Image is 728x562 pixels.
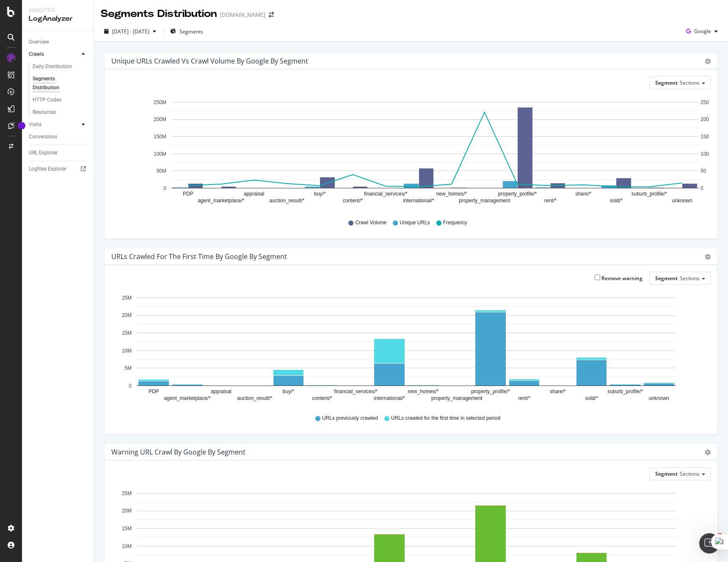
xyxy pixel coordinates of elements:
span: Segments [179,28,203,35]
a: Visits [29,120,79,129]
div: Analytics [29,7,87,14]
text: agent_marketplace/* [164,396,211,402]
div: arrow-right-arrow-left [269,12,274,18]
text: financial_services/* [364,191,408,197]
a: Conversions [29,132,88,141]
label: Remove warning [595,275,643,282]
div: Tooltip anchor [18,122,25,129]
text: 5M [124,366,132,372]
text: 250M [154,99,166,105]
text: auction_result/* [269,198,304,204]
button: [DATE] - [DATE] [101,25,160,38]
span: Sections [680,470,700,477]
text: rent/* [544,198,557,204]
text: property_management [431,396,483,402]
text: new_homes/* [436,191,467,197]
text: 10M [122,543,132,549]
span: Crawl Volume [355,219,386,226]
text: unknown [649,396,669,402]
button: Google [683,25,721,38]
div: Crawls [29,50,44,59]
div: Segments Distribution [33,74,80,92]
div: gear [705,254,711,260]
span: 1 [717,533,723,540]
text: financial_services/* [334,389,378,395]
text: property_profile/* [471,389,510,395]
a: Overview [29,38,88,47]
text: international/* [403,198,434,204]
text: sold/* [585,396,598,402]
a: HTTP Codes [33,96,88,105]
text: 10M [122,348,132,354]
text: 25M [122,490,132,496]
span: Unique URLs [400,219,430,226]
div: Logfiles Explorer [29,165,66,174]
text: share/* [550,389,566,395]
div: Resources [33,108,56,117]
button: Segments [167,25,207,38]
span: Sections [680,79,700,86]
div: URLs Crawled for the First Time by google by Segment [111,252,287,261]
text: 20M [122,508,132,514]
text: 0 [163,185,166,191]
a: Logfiles Explorer [29,165,88,174]
div: Daily Distribution [33,62,72,71]
div: gear [705,449,711,455]
text: buy/* [314,191,326,197]
text: 0 [129,383,132,389]
div: HTTP Codes [33,96,61,105]
text: PDP [183,191,193,197]
span: URLs previously crawled [322,415,378,422]
text: 0 [700,185,703,191]
div: URL Explorer [29,149,58,157]
text: sold/* [610,198,623,204]
div: [DOMAIN_NAME] [220,11,265,19]
span: Frequency [443,219,467,226]
text: international/* [374,396,405,402]
span: [DATE] - [DATE] [112,28,149,35]
div: Visits [29,120,41,129]
text: 50M [157,168,166,174]
text: property_profile/* [498,191,537,197]
text: appraisal [244,191,265,197]
a: Resources [33,108,88,117]
text: share/* [575,191,591,197]
text: rent/* [518,396,530,402]
text: 100 [700,151,709,157]
text: appraisal [211,389,232,395]
text: 250 [700,99,709,105]
div: Unique URLs Crawled vs Crawl Volume by google by Segment [111,57,308,65]
div: Warning URL Crawl by google by Segment [111,448,245,456]
div: Conversions [29,132,57,141]
text: 100M [154,151,166,157]
text: auction_result/* [237,396,273,402]
text: 150M [154,134,166,140]
svg: A chart. [111,96,711,211]
text: unknown [672,198,692,204]
text: PDP [149,389,159,395]
svg: A chart. [111,292,711,407]
text: new_homes/* [408,389,438,395]
input: Remove warning [595,275,600,280]
div: Segments Distribution [101,7,217,21]
span: Google [694,28,711,35]
text: 20M [122,313,132,319]
a: URL Explorer [29,149,88,157]
iframe: Intercom live chat [699,533,720,554]
span: Segment [655,275,678,282]
a: Daily Distribution [33,62,88,71]
text: suburb_profile/* [607,389,643,395]
a: Segments Distribution [33,74,88,92]
text: property_management [459,198,510,204]
div: Overview [29,38,49,47]
text: 15M [122,526,132,532]
span: Segment [655,470,678,477]
text: 200M [154,117,166,123]
a: Crawls [29,50,79,59]
text: agent_marketplace/* [198,198,244,204]
span: URLs crawled for the first time in selected period [391,415,500,422]
text: suburb_profile/* [631,191,667,197]
text: 150 [700,134,709,140]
